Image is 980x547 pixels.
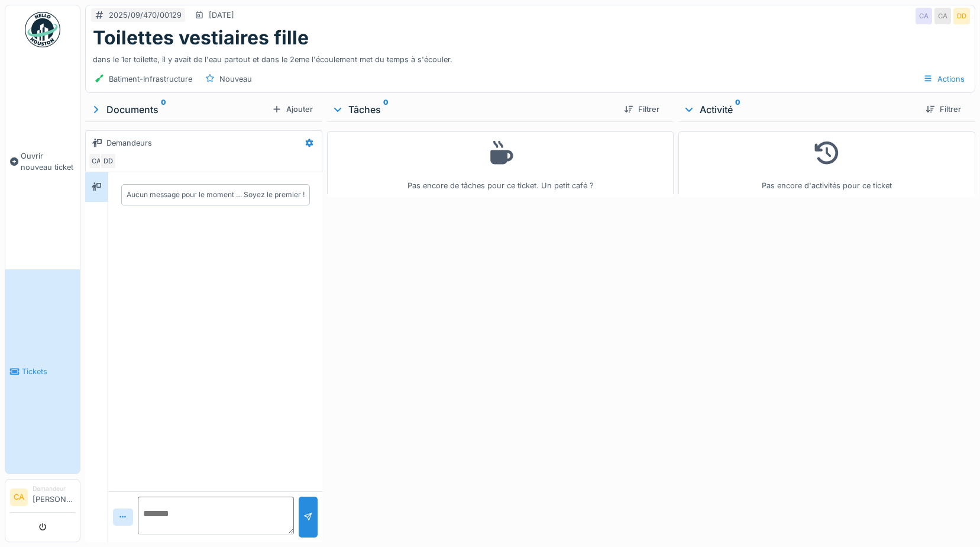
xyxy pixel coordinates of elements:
div: [DATE] [209,9,234,21]
div: 2025/09/470/00129 [109,9,182,21]
div: CA [916,8,932,24]
div: Activité [683,102,916,117]
a: Tickets [5,269,80,474]
div: DD [953,8,970,24]
span: Tickets [22,366,75,377]
sup: 0 [735,102,740,117]
div: DD [100,153,117,169]
div: Demandeur [33,484,75,493]
li: [PERSON_NAME] [33,484,75,510]
div: dans le 1er toilette, il y avait de l'eau partout et dans le 2eme l'écoulement met du temps à s'é... [93,49,968,65]
a: CA Demandeur[PERSON_NAME] [10,484,75,513]
div: Filtrer [921,101,966,117]
div: CA [934,8,951,24]
a: Ouvrir nouveau ticket [5,54,80,269]
div: Nouveau [219,73,252,85]
img: Badge_color-CXgf-gQk.svg [25,12,60,47]
div: Batiment-Infrastructure [109,73,192,85]
div: Aucun message pour le moment … Soyez le premier ! [127,189,305,200]
div: Actions [918,70,970,88]
sup: 0 [383,102,389,117]
div: CA [88,153,105,169]
span: Ouvrir nouveau ticket [21,150,75,173]
div: Ajouter [267,101,318,117]
h1: Toilettes vestiaires fille [93,27,309,49]
div: Tâches [332,102,614,117]
div: Documents [90,102,267,117]
div: Pas encore d'activités pour ce ticket [686,137,968,192]
div: Pas encore de tâches pour ce ticket. Un petit café ? [335,137,666,192]
sup: 0 [161,102,166,117]
div: Demandeurs [106,137,152,149]
div: Filtrer [619,101,664,117]
li: CA [10,488,28,506]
